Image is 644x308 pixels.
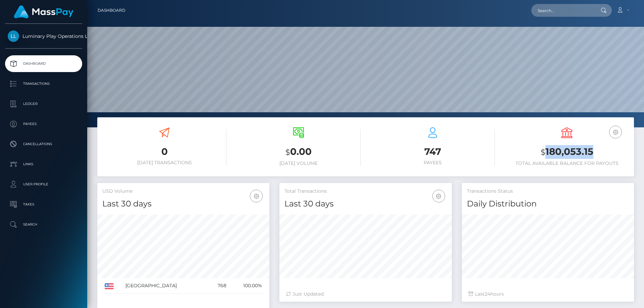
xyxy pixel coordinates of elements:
[236,145,361,159] h3: 0.00
[5,136,82,152] a: Cancellations
[8,179,79,189] p: User Profile
[236,161,361,166] h6: [DATE] Volume
[8,199,79,209] p: Taxes
[469,291,627,298] div: Last hours
[467,198,629,210] h4: Daily Distribution
[102,198,264,210] h4: Last 30 days
[5,176,82,193] a: User Profile
[5,55,82,72] a: Dashboard
[5,196,82,213] a: Taxes
[467,188,629,195] h5: Transactions Status
[208,278,229,294] td: 768
[102,145,226,158] h3: 0
[5,156,82,173] a: Links
[105,283,114,289] img: US.png
[485,291,490,297] span: 24
[371,145,495,158] h3: 747
[285,147,290,157] small: $
[8,79,79,89] p: Transactions
[5,75,82,92] a: Transactions
[98,3,125,17] a: Dashboard
[505,145,629,159] h3: 180,053.15
[8,220,79,230] p: Search
[229,278,264,294] td: 100.00%
[8,119,79,129] p: Payees
[284,188,446,195] h5: Total Transactions
[284,198,446,210] h4: Last 30 days
[5,116,82,132] a: Payees
[123,278,208,294] td: [GEOGRAPHIC_DATA]
[5,33,82,39] span: Luminary Play Operations Limited
[102,160,226,166] h6: [DATE] Transactions
[531,4,594,17] input: Search...
[371,160,495,166] h6: Payees
[8,159,79,169] p: Links
[5,216,82,233] a: Search
[5,96,82,112] a: Ledger
[8,59,79,69] p: Dashboard
[8,139,79,149] p: Cancellations
[102,188,264,195] h5: USD Volume
[8,99,79,109] p: Ledger
[14,5,73,18] img: MassPay Logo
[505,161,629,166] h6: Total Available Balance for Payouts
[286,291,445,298] div: Just Updated
[8,30,19,42] img: Luminary Play Operations Limited
[541,147,545,157] small: $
